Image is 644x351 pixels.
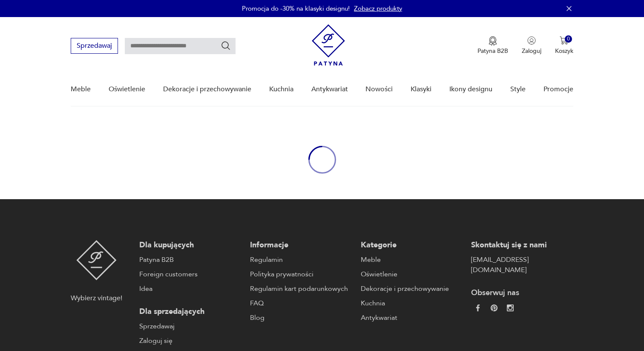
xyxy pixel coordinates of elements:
p: Dla sprzedających [139,307,241,317]
a: Idea [139,284,241,294]
a: Sprzedawaj [71,44,118,49]
img: Ikonka użytkownika [527,36,536,45]
a: Style [510,73,526,106]
p: Kategorie [361,240,463,250]
a: Blog [250,313,352,323]
button: 0Koszyk [555,36,573,55]
button: Szukaj [221,41,231,51]
a: Antykwariat [361,313,463,323]
p: Dla kupujących [139,240,241,250]
a: Kuchnia [269,73,293,106]
a: Foreign customers [139,269,241,279]
a: Kuchnia [361,298,463,308]
p: Koszyk [555,47,573,55]
a: Nowości [365,73,393,106]
a: Dekoracje i przechowywanie [361,284,463,294]
p: Patyna B2B [477,47,508,55]
a: Klasyki [411,73,431,106]
img: Patyna - sklep z meblami i dekoracjami vintage [312,24,345,66]
a: Zaloguj się [139,336,241,346]
a: [EMAIL_ADDRESS][DOMAIN_NAME] [471,255,573,275]
p: Zaloguj [522,47,541,55]
a: Regulamin kart podarunkowych [250,284,352,294]
a: Dekoracje i przechowywanie [163,73,251,106]
a: Meble [361,255,463,265]
a: Oświetlenie [109,73,145,106]
button: Patyna B2B [477,36,508,55]
a: Sprzedawaj [139,321,241,331]
a: Patyna B2B [139,255,241,265]
img: c2fd9cf7f39615d9d6839a72ae8e59e5.webp [507,305,514,311]
img: Patyna - sklep z meblami i dekoracjami vintage [76,240,117,280]
a: Regulamin [250,255,352,265]
p: Informacje [250,240,352,250]
button: Zaloguj [522,36,541,55]
img: da9060093f698e4c3cedc1453eec5031.webp [474,305,481,311]
p: Skontaktuj się z nami [471,240,573,250]
p: Obserwuj nas [471,288,573,298]
a: Zobacz produkty [354,4,402,13]
a: Antykwariat [311,73,348,106]
button: Sprzedawaj [71,38,118,54]
a: Ikona medaluPatyna B2B [477,36,508,55]
a: Promocje [543,73,573,106]
div: 0 [565,35,572,43]
img: 37d27d81a828e637adc9f9cb2e3d3a8a.webp [491,305,497,311]
img: Ikona koszyka [560,36,568,45]
p: Promocja do -30% na klasyki designu! [242,4,350,13]
img: Ikona medalu [489,36,497,46]
p: Wybierz vintage! [71,293,122,303]
a: Oświetlenie [361,269,463,279]
a: Polityka prywatności [250,269,352,279]
a: Meble [71,73,91,106]
a: FAQ [250,298,352,308]
a: Ikony designu [449,73,492,106]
